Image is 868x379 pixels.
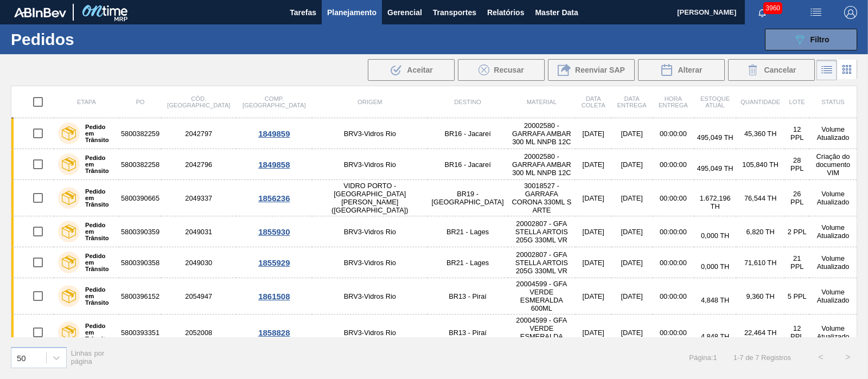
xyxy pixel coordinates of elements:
button: Notificações [745,5,780,20]
span: Gerencial [387,6,422,19]
td: [DATE] [611,118,653,149]
td: [DATE] [576,180,611,216]
label: Pedido em Trânsito [80,222,115,241]
a: Pedido em Trânsito58003903582049030BRV3-Vidros RioBR21 - Lages20002807 - GFA STELLA ARTOIS 205G 3... [11,247,857,278]
td: Volume Atualizado [809,118,857,149]
td: [DATE] [611,314,653,351]
td: [DATE] [611,216,653,247]
span: 495,049 TH [697,133,733,142]
td: BRV3-Vidros Rio [312,278,427,314]
td: [DATE] [611,149,653,180]
span: Master Data [535,6,578,19]
td: 5 PPL [784,278,809,314]
span: Cód. [GEOGRAPHIC_DATA] [167,95,230,108]
td: VIDRO PORTO - [GEOGRAPHIC_DATA][PERSON_NAME] ([GEOGRAPHIC_DATA]) [312,180,427,216]
td: 12 PPL [784,314,809,351]
td: 5800390358 [119,247,161,278]
td: [DATE] [611,278,653,314]
span: PO [136,99,144,105]
span: Página : 1 [689,354,717,362]
td: 5800390359 [119,216,161,247]
td: Volume Atualizado [809,314,857,351]
td: 00:00:00 [653,216,694,247]
td: 2 PPL [784,216,809,247]
button: Aceitar [368,59,455,81]
td: 00:00:00 [653,247,694,278]
td: BR13 - Piraí [427,314,507,351]
div: 1856236 [238,194,310,203]
span: Origem [358,99,382,105]
td: [DATE] [576,314,611,351]
span: Quantidade [741,99,780,105]
td: 45,360 TH [736,118,784,149]
a: Pedido em Trânsito58003822592042797BRV3-Vidros RioBR16 - Jacareí20002580 - GARRAFA AMBAR 300 ML N... [11,118,857,149]
td: 2049337 [161,180,236,216]
span: Aceitar [407,66,432,74]
td: 26 PPL [784,180,809,216]
td: [DATE] [611,247,653,278]
td: 2049030 [161,247,236,278]
td: BRV3-Vidros Rio [312,149,427,180]
td: BR13 - Piraí [427,278,507,314]
td: BR16 - Jacareí [427,149,507,180]
span: Filtro [810,35,829,44]
td: 105,840 TH [736,149,784,180]
label: Pedido em Trânsito [80,124,115,143]
span: Lote [789,99,805,105]
span: 4,848 TH [701,332,729,341]
span: 495,049 TH [697,164,733,172]
td: 20002807 - GFA STELLA ARTOIS 205G 330ML VR [508,247,576,278]
label: Pedido em Trânsito [80,253,115,272]
span: Alterar [678,66,702,74]
td: 2042797 [161,118,236,149]
td: [DATE] [576,118,611,149]
img: Logout [844,6,857,19]
span: 0,000 TH [701,232,729,240]
td: Volume Atualizado [809,247,857,278]
div: 1861508 [238,292,310,301]
span: Relatórios [487,6,524,19]
img: TNhmsLtSVTkK8tSr43FrP2fwEKptu5GPRR3wAAAABJRU5ErkJggg== [14,8,66,17]
span: Reenviar SAP [575,66,625,74]
span: 4,848 TH [701,296,729,304]
span: 3960 [763,2,782,14]
td: 21 PPL [784,247,809,278]
div: Reenviar SAP [548,59,635,81]
button: Recusar [458,59,545,81]
div: Cancelar Pedidos em Massa [728,59,815,81]
td: 5800393351 [119,314,161,351]
td: 9,360 TH [736,278,784,314]
span: Linhas por página [71,349,105,365]
td: Volume Atualizado [809,278,857,314]
td: BR16 - Jacareí [427,118,507,149]
div: 50 [17,353,26,362]
td: 5800390665 [119,180,161,216]
button: Filtro [765,29,857,50]
td: 20002807 - GFA STELLA ARTOIS 205G 330ML VR [508,216,576,247]
div: Visão em Cards [837,60,857,80]
td: 71,610 TH [736,247,784,278]
td: BRV3-Vidros Rio [312,118,427,149]
td: 20004599 - GFA VERDE ESMERALDA 600ML [508,278,576,314]
div: 1855929 [238,258,310,267]
span: 1 - 7 de 7 Registros [733,354,791,362]
td: 5800382259 [119,118,161,149]
label: Pedido em Trânsito [80,155,115,174]
td: 00:00:00 [653,180,694,216]
td: 00:00:00 [653,149,694,180]
span: Cancelar [764,66,796,74]
td: 28 PPL [784,149,809,180]
span: Recusar [494,66,524,74]
td: Criação do documento VIM [809,149,857,180]
div: 1855930 [238,227,310,236]
td: BRV3-Vidros Rio [312,314,427,351]
label: Pedido em Trânsito [80,188,115,208]
td: 00:00:00 [653,118,694,149]
button: Cancelar [728,59,815,81]
td: 2052008 [161,314,236,351]
td: BR21 - Lages [427,247,507,278]
td: 30018527 - GARRAFA CORONA 330ML S ARTE [508,180,576,216]
td: 76,544 TH [736,180,784,216]
div: 1849858 [238,160,310,169]
span: Destino [454,99,481,105]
